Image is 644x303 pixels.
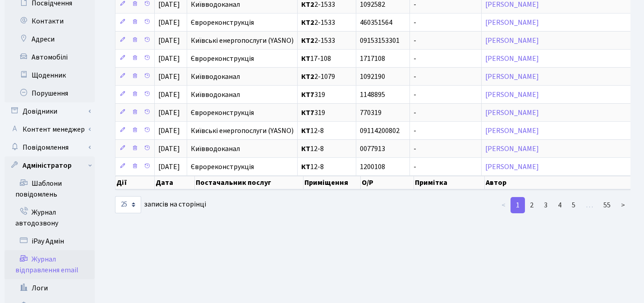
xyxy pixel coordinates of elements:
[191,1,294,8] span: Київводоканал
[414,144,416,154] span: -
[158,18,180,28] span: [DATE]
[360,162,385,172] span: 1200108
[566,197,581,213] a: 5
[301,54,310,64] b: КТ
[301,36,314,46] b: КТ2
[485,36,539,46] a: [PERSON_NAME]
[414,72,416,82] span: -
[158,36,180,46] span: [DATE]
[414,176,484,189] th: Примітка
[5,102,95,120] a: Довідники
[158,54,180,64] span: [DATE]
[301,109,352,116] span: 319
[191,37,294,44] span: Київські енергопослуги (YASNO)
[360,72,385,82] span: 1092190
[301,145,352,152] span: 12-8
[158,108,180,118] span: [DATE]
[5,48,95,66] a: Автомобілі
[191,73,294,80] span: Київводоканал
[360,90,385,100] span: 1148895
[5,138,95,156] a: Повідомлення
[361,176,414,189] th: О/Р
[616,197,630,213] a: >
[301,163,352,170] span: 12-8
[301,90,314,100] b: КТ7
[485,18,539,28] a: [PERSON_NAME]
[301,19,352,26] span: 2-1533
[552,197,567,213] a: 4
[191,127,294,134] span: Київські енергопослуги (YASNO)
[5,203,95,232] a: Журнал автодозвону
[301,91,352,98] span: 319
[5,30,95,48] a: Адреси
[360,108,382,118] span: 770319
[485,126,539,136] a: [PERSON_NAME]
[301,18,314,28] b: КТ2
[485,162,539,172] a: [PERSON_NAME]
[5,232,95,250] a: iPay Адмін
[360,18,392,28] span: 460351564
[485,72,539,82] a: [PERSON_NAME]
[301,162,310,172] b: КТ
[115,196,206,213] label: записів на сторінці
[5,174,95,203] a: Шаблони повідомлень
[301,1,352,8] span: 2-1533
[115,176,155,189] th: Дії
[414,126,416,136] span: -
[5,66,95,84] a: Щоденник
[158,144,180,154] span: [DATE]
[5,84,95,102] a: Порушення
[301,144,310,154] b: КТ
[155,176,195,189] th: Дата
[360,144,385,154] span: 0077913
[191,91,294,98] span: Київводоканал
[301,126,310,136] b: КТ
[360,54,385,64] span: 1717108
[538,197,553,213] a: 3
[5,120,95,138] a: Контент менеджер
[301,127,352,134] span: 12-8
[414,18,416,28] span: -
[115,196,141,213] select: записів на сторінці
[485,108,539,118] a: [PERSON_NAME]
[191,55,294,62] span: Єврореконструкція
[360,126,400,136] span: 09114200802
[5,12,95,30] a: Контакти
[191,145,294,152] span: Київводоканал
[301,73,352,80] span: 2-1079
[5,156,95,174] a: Адміністратор
[414,36,416,46] span: -
[511,197,525,213] a: 1
[304,176,361,189] th: Приміщення
[360,36,400,46] span: 09153153301
[158,90,180,100] span: [DATE]
[301,108,314,118] b: КТ7
[301,72,314,82] b: КТ2
[414,54,416,64] span: -
[195,176,304,189] th: Постачальник послуг
[414,162,416,172] span: -
[301,37,352,44] span: 2-1533
[191,109,294,116] span: Єврореконструкція
[191,19,294,26] span: Єврореконструкція
[598,197,616,213] a: 55
[485,90,539,100] a: [PERSON_NAME]
[414,90,416,100] span: -
[485,54,539,64] a: [PERSON_NAME]
[485,144,539,154] a: [PERSON_NAME]
[158,126,180,136] span: [DATE]
[5,250,95,279] a: Журнал відправлення email
[158,162,180,172] span: [DATE]
[301,55,352,62] span: 17-108
[158,72,180,82] span: [DATE]
[5,279,95,297] a: Логи
[191,163,294,170] span: Єврореконструкція
[414,108,416,118] span: -
[524,197,539,213] a: 2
